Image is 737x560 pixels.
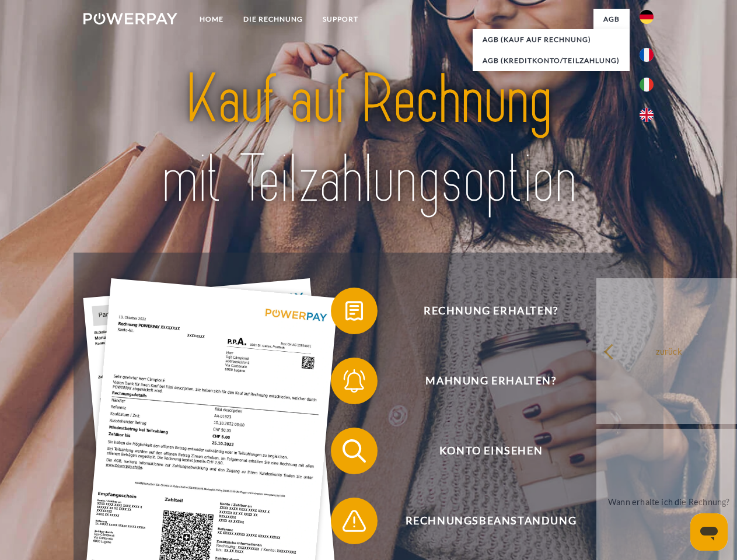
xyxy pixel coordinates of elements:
div: Wann erhalte ich die Rechnung? [603,494,735,509]
iframe: Schaltfläche zum Öffnen des Messaging-Fensters [690,513,728,551]
img: qb_bell.svg [340,366,369,395]
img: qb_warning.svg [340,506,369,535]
span: Mahnung erhalten? [348,358,634,404]
a: DIE RECHNUNG [233,9,313,30]
img: qb_search.svg [340,436,369,466]
img: qb_bill.svg [340,296,369,325]
a: SUPPORT [313,9,368,30]
a: Home [190,9,233,30]
button: Konto einsehen [331,428,634,474]
img: it [640,78,654,92]
img: logo-powerpay-white.svg [83,13,177,24]
a: AGB (Kreditkonto/Teilzahlung) [473,50,630,71]
button: Rechnungsbeanstandung [331,498,634,544]
button: Mahnung erhalten? [331,358,634,404]
span: Konto einsehen [348,428,634,474]
button: Rechnung erhalten? [331,288,634,334]
img: fr [640,48,654,62]
a: AGB (Kauf auf Rechnung) [473,29,630,50]
span: Rechnungsbeanstandung [348,498,634,544]
img: de [640,10,654,24]
a: agb [593,9,630,30]
div: zurück [603,343,735,359]
img: en [640,108,654,122]
span: Rechnung erhalten? [348,288,634,334]
img: title-powerpay_de.svg [111,56,626,223]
